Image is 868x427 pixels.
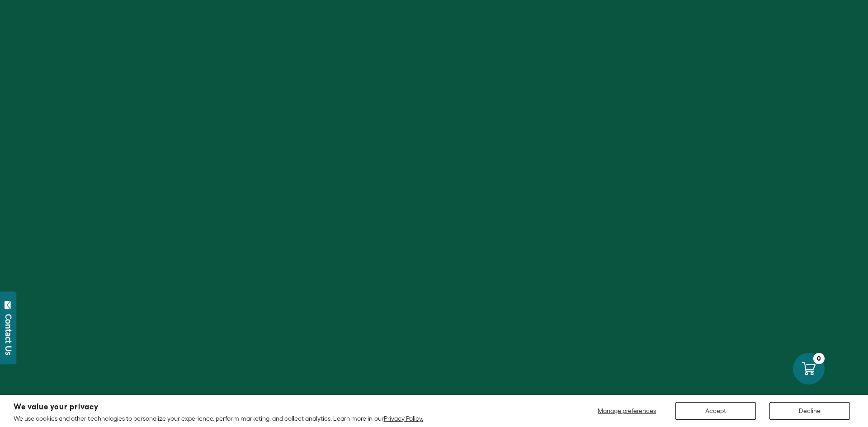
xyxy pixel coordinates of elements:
[4,314,13,355] div: Contact Us
[675,402,756,420] button: Accept
[14,414,423,422] p: We use cookies and other technologies to personalize your experience, perform marketing, and coll...
[592,402,662,420] button: Manage preferences
[14,403,423,411] h2: We value your privacy
[384,415,423,422] a: Privacy Policy.
[813,353,825,364] div: 0
[769,402,850,420] button: Decline
[598,407,656,414] span: Manage preferences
